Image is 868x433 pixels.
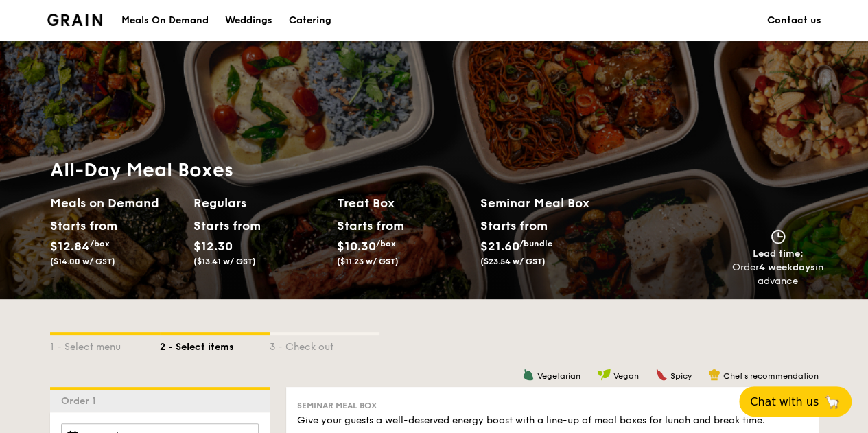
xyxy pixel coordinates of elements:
a: Logotype [47,14,103,26]
span: Spicy [670,371,692,381]
img: icon-spicy.37a8142b.svg [655,368,668,381]
span: /bundle [519,239,552,248]
div: 3 - Check out [270,335,379,354]
div: Starts from [50,215,111,236]
span: ($13.41 w/ GST) [193,257,256,266]
span: $10.30 [337,239,376,254]
img: icon-vegan.f8ff3823.svg [597,368,611,381]
img: icon-chef-hat.a58ddaea.svg [708,368,720,381]
button: Chat with us🦙 [739,386,852,417]
div: Order in advance [732,261,824,288]
span: 🦙 [824,394,841,410]
span: ($11.23 w/ GST) [337,257,399,266]
img: icon-clock.2db775ea.svg [768,229,788,244]
span: Lead time: [753,248,804,259]
img: Grain [47,14,103,26]
span: ($23.54 w/ GST) [480,257,546,266]
span: Order 1 [61,395,102,407]
h2: Seminar Meal Box [480,194,624,213]
div: 1 - Select menu [50,335,160,354]
span: /box [90,239,110,248]
h2: Treat Box [337,194,469,213]
span: Seminar Meal Box [297,401,377,410]
span: $12.30 [193,239,233,254]
strong: 4 weekdays [759,261,815,273]
h1: All-Day Meal Boxes [50,158,624,183]
span: Chat with us [750,395,819,408]
div: 2 - Select items [160,335,270,354]
h2: Regulars [193,194,326,213]
div: Starts from [193,215,255,236]
span: Chef's recommendation [723,371,819,381]
span: $21.60 [480,239,519,254]
div: Starts from [480,215,547,236]
span: Vegetarian [537,371,580,381]
span: $12.84 [50,239,90,254]
img: icon-vegetarian.fe4039eb.svg [522,368,535,381]
span: /box [376,239,396,248]
span: Vegan [613,371,639,381]
h2: Meals on Demand [50,194,183,213]
span: ($14.00 w/ GST) [50,257,115,266]
div: Starts from [337,215,398,236]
